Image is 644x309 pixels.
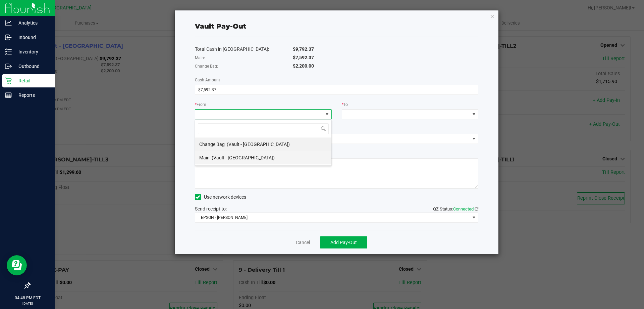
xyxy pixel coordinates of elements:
span: Change Bag: [195,64,218,69]
span: $9,792.37 [293,46,314,52]
span: (Vault - [GEOGRAPHIC_DATA]) [227,142,290,147]
p: Analytics [12,19,52,27]
span: (Vault - [GEOGRAPHIC_DATA]) [212,155,275,160]
inline-svg: Outbound [5,63,12,70]
span: EPSON - [PERSON_NAME] [195,213,470,222]
span: Cash Amount [195,78,220,82]
span: Connected [453,206,474,211]
span: Main [199,155,210,160]
span: $7,592.37 [293,55,314,60]
p: Reports [12,91,52,99]
inline-svg: Reports [5,92,12,99]
inline-svg: Inbound [5,34,12,41]
span: Change Bag [199,142,225,147]
div: Vault Pay-Out [195,21,246,31]
inline-svg: Inventory [5,48,12,55]
p: Retail [12,77,52,85]
span: $2,200.00 [293,63,314,69]
span: QZ Status: [433,206,478,211]
button: Add Pay-Out [320,236,367,248]
span: Add Pay-Out [330,240,357,245]
inline-svg: Retail [5,77,12,84]
label: To [342,102,348,108]
p: Inventory [12,48,52,56]
label: Use network devices [195,194,246,201]
p: 04:48 PM EDT [3,295,52,301]
p: [DATE] [3,301,52,306]
span: Send receipt to: [195,206,227,211]
span: Total Cash in [GEOGRAPHIC_DATA]: [195,46,269,52]
p: Outbound [12,62,52,70]
a: Cancel [296,239,310,246]
span: Main: [195,55,205,60]
iframe: Resource center [7,255,27,275]
p: Inbound [12,33,52,41]
inline-svg: Analytics [5,20,12,26]
label: From [195,102,206,108]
